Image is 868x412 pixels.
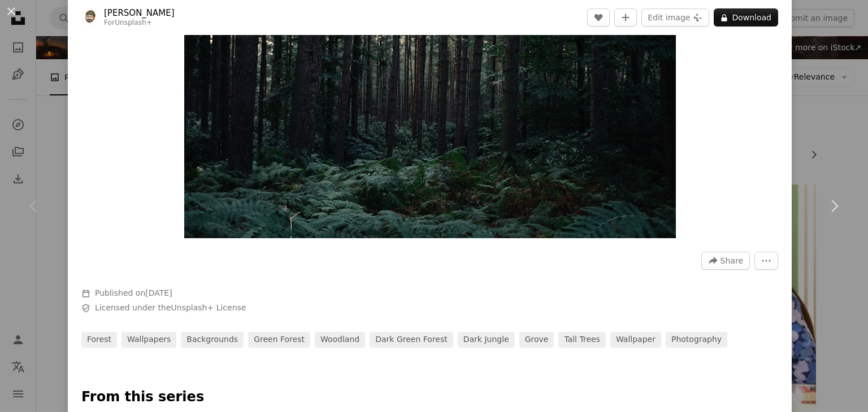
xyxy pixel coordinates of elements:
a: wallpaper [610,332,661,348]
a: Next [800,152,868,260]
button: Add to Collection [614,8,637,27]
div: For [104,19,175,28]
a: green forest [248,332,310,348]
a: forest [81,332,117,348]
a: grove [519,332,554,348]
a: dark jungle [458,332,515,348]
a: wallpapers [121,332,176,348]
button: Edit image [641,8,709,27]
a: Unsplash+ License [171,303,246,312]
a: backgrounds [181,332,244,348]
a: Unsplash+ [115,19,152,27]
button: Like [587,8,610,27]
a: woodland [315,332,365,348]
a: tall trees [558,332,606,348]
button: More Actions [754,252,778,270]
span: Licensed under the [95,303,246,314]
span: Published on [95,288,172,297]
a: photography [666,332,727,348]
a: [PERSON_NAME] [104,7,175,19]
img: Go to George C's profile [81,8,99,27]
time: October 28, 2022 at 11:25:03 AM CDT [145,288,172,297]
p: From this series [81,388,778,406]
span: Share [721,252,743,269]
a: dark green forest [370,332,453,348]
button: Share this image [701,252,750,270]
button: Download [714,8,778,27]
